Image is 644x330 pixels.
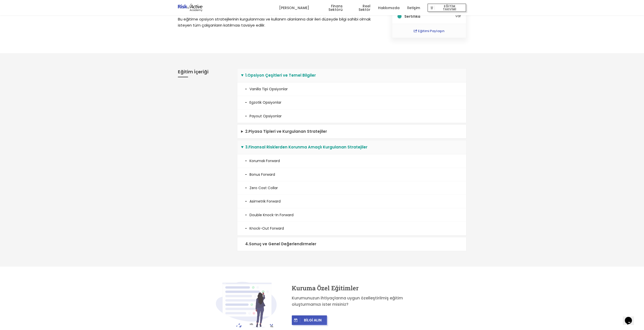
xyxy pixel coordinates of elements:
li: Double Knock-In Forward [237,208,466,222]
button: EĞİTİM TAKVİMİ [427,4,466,12]
summary: 1.Opsiyon Çeşitleri ve Temel Bilgiler [237,69,466,82]
a: Hakkımızda [378,0,399,15]
h3: Eğitim İçeriği [178,68,230,77]
li: Bonus Forward [237,168,466,181]
summary: 2.Piyasa Tipleri ve Kurgulanan Stratejiler [237,125,466,139]
li: Var [397,14,461,19]
a: Finans Sektörü [317,0,343,15]
li: Korumalı Forward [237,154,466,168]
p: Kurumunuzun ihtiyaçlarına uygun özelleştirilmiş eğitim oluşturmamızı ister misiniz? [292,295,428,308]
li: Vanilla Tipi Opsiyonlar [237,82,466,96]
li: Zero Cost Collar [237,181,466,195]
li: Egzotik Opsiyonlar [237,96,466,109]
h5: Sertifika [404,15,454,18]
h4: Kuruma Özel Eğitimler [292,285,428,291]
span: EĞİTİM TAKVİMİ [435,4,464,11]
a: EĞİTİM TAKVİMİ [427,0,466,15]
a: Eğitimi Paylaşın [414,29,444,33]
img: logo-dark.png [178,4,203,12]
li: Asimetrik Forward [237,195,466,208]
summary: 3.Finansal Risklerden Korunma Amaçlı Kurgulanan Stratejiler [237,140,466,154]
li: Payout Opsiyonlar [237,109,466,123]
img: image-e2207cd27f988e8bbffa0c29bb526c4d.svg [216,282,277,328]
iframe: chat widget [623,310,639,325]
span: BİLGİ ALIN [300,318,325,322]
button: BİLGİ ALIN [292,315,327,325]
a: Reel Sektör [350,0,370,15]
li: Knock-Out Forward [237,222,466,235]
a: İletişim [407,0,420,15]
p: Bu eğitime opsiyon stratejilerinin kurgulanması ve kullanım alanlarına dair ileri düzeyde bilgi s... [178,16,381,28]
a: [PERSON_NAME] [279,0,309,15]
summary: 4.Sonuç ve Genel Değerlendirmeler [237,237,466,251]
